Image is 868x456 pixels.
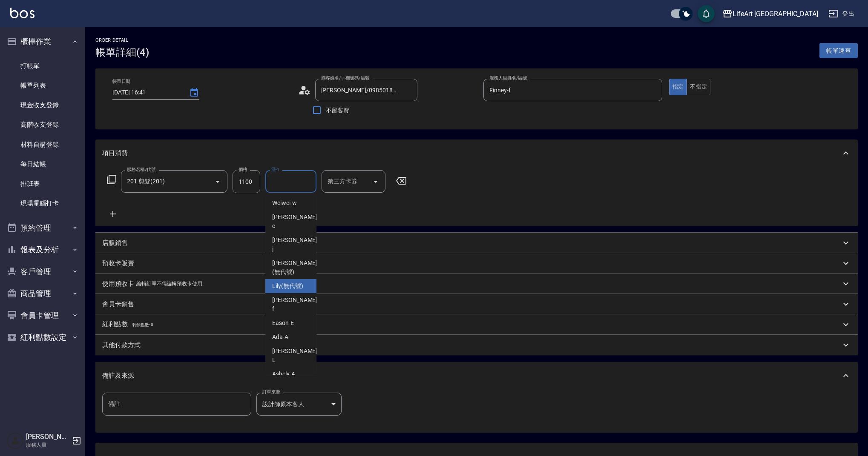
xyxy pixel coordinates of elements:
button: 商品管理 [3,282,82,305]
button: 客戶管理 [3,261,82,283]
div: LifeArt [GEOGRAPHIC_DATA] [733,9,818,19]
label: 價格 [239,166,247,173]
div: 其他付款方式 [95,335,858,355]
button: LifeArt [GEOGRAPHIC_DATA] [719,5,822,23]
button: 櫃檯作業 [3,31,82,53]
p: 項目消費 [102,149,128,158]
p: 預收卡販賣 [102,259,134,268]
a: 現場電腦打卡 [3,194,82,213]
div: 設計師原本客人 [256,393,342,416]
button: 會員卡管理 [3,305,82,327]
button: Choose date, selected date is 2025-08-12 [184,83,204,103]
label: 帳單日期 [112,78,130,85]
button: Open [369,175,382,188]
img: Logo [10,8,34,18]
p: 店販銷售 [102,239,128,248]
a: 每日結帳 [3,154,82,174]
div: 備註及來源 [95,362,858,389]
span: [PERSON_NAME] -L [272,347,319,365]
span: [PERSON_NAME] -c [272,213,319,231]
button: 紅利點數設定 [3,326,82,348]
h2: Order detail [95,37,149,43]
button: save [698,5,715,22]
p: 編輯訂單不得編輯預收卡使用 [136,279,202,288]
label: 服務人員姓名/編號 [489,75,527,81]
span: [PERSON_NAME] -f [272,296,319,313]
span: Ada -A [272,333,288,342]
span: [PERSON_NAME] -j [272,236,319,254]
button: 指定 [669,79,687,95]
button: 預約管理 [3,217,82,239]
div: 會員卡銷售 [95,294,858,314]
label: 洗-1 [271,166,279,173]
input: YYYY/MM/DD hh:mm [112,85,181,100]
label: 訂單來源 [262,389,280,395]
p: 服務人員 [26,441,69,449]
button: 報表及分析 [3,239,82,261]
p: 使用預收卡 [102,279,134,288]
div: 項目消費 [95,140,858,167]
p: 會員卡銷售 [102,300,134,309]
button: Open [211,175,224,188]
a: 打帳單 [3,56,82,76]
span: [PERSON_NAME] (無代號) [272,259,317,276]
button: 帳單速查 [819,43,858,59]
img: Person [7,432,24,449]
p: 其他付款方式 [102,341,141,350]
span: Ashely -A [272,370,295,379]
span: Lily (無代號) [272,282,303,291]
a: 帳單列表 [3,76,82,95]
h3: 帳單詳細 (4) [95,46,149,58]
div: 項目消費 [95,167,858,226]
div: 紅利點數剩餘點數: 0 [95,314,858,335]
label: 服務名稱/代號 [127,166,155,173]
a: 現金收支登錄 [3,95,82,115]
div: 使用預收卡編輯訂單不得編輯預收卡使用 [95,274,858,294]
span: Weiwei -w [272,199,297,208]
a: 高階收支登錄 [3,115,82,134]
button: 登出 [825,6,858,22]
span: 剩餘點數: 0 [132,322,153,327]
a: 材料自購登錄 [3,135,82,154]
label: 顧客姓名/手機號碼/編號 [321,75,370,81]
p: 備註及來源 [102,371,134,380]
h5: [PERSON_NAME] [26,433,69,441]
div: 預收卡販賣 [95,253,858,274]
span: 不留客資 [326,106,350,115]
button: 不指定 [687,79,710,95]
a: 排班表 [3,174,82,194]
div: 店販銷售 [95,233,858,253]
span: Eason -E [272,319,294,328]
p: 紅利點數 [102,320,153,329]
